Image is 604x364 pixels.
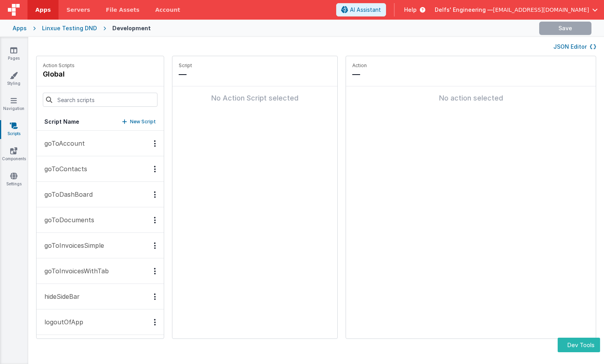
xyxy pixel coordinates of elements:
button: AI Assistant [336,3,386,16]
p: goToDocuments [40,215,94,225]
input: Search scripts [43,93,157,107]
p: — [179,69,331,80]
p: Script [179,62,331,69]
h5: Script Name [44,118,79,126]
div: Options [149,217,161,223]
button: Delfs' Engineering — [EMAIL_ADDRESS][DOMAIN_NAME] [435,6,598,14]
button: goToDashBoard [37,182,164,207]
span: [EMAIL_ADDRESS][DOMAIN_NAME] [493,6,589,14]
p: goToDashBoard [40,190,93,199]
div: Options [149,319,161,326]
button: logoutOfApp [37,309,164,335]
button: goToInvoicesWithTab [37,258,164,284]
button: Save [539,22,591,35]
p: Action [352,62,589,69]
span: Help [404,6,417,14]
div: No Action Script selected [179,93,331,104]
button: goToInvoicesSimple [37,233,164,258]
p: New Script [130,118,156,126]
button: New Script [122,118,156,126]
div: Development [112,24,151,32]
span: Apps [35,6,51,14]
div: No action selected [352,93,589,104]
div: Linxue Testing DND [42,24,97,32]
button: hideSideBar [37,284,164,309]
h4: global [43,69,75,80]
p: Action Scripts [43,62,75,69]
p: logoutOfApp [40,317,83,327]
div: Options [149,140,161,147]
div: Options [149,293,161,300]
button: onAppLoad [37,335,164,360]
p: goToAccount [40,139,85,148]
button: goToAccount [37,131,164,156]
p: goToContacts [40,164,87,174]
div: Options [149,242,161,249]
span: File Assets [106,6,140,14]
div: Options [149,191,161,198]
p: goToInvoicesSimple [40,241,104,250]
p: goToInvoicesWithTab [40,266,109,276]
span: AI Assistant [350,6,381,14]
div: Options [149,166,161,172]
span: Servers [66,6,90,14]
div: Options [149,268,161,274]
button: JSON Editor [553,43,596,51]
button: goToContacts [37,156,164,182]
button: goToDocuments [37,207,164,233]
p: hideSideBar [40,292,80,301]
button: Dev Tools [558,338,600,352]
p: — [352,69,589,80]
span: Delfs' Engineering — [435,6,493,14]
div: Apps [13,24,27,32]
